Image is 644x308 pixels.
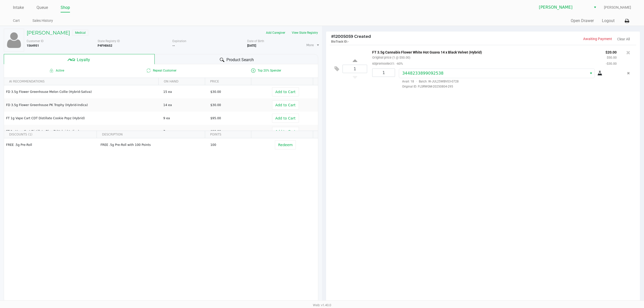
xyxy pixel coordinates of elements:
span: 12005059 Created [331,34,371,39]
div: Data table [4,78,318,131]
span: 3448233899092538 [402,71,443,76]
td: 100 [208,138,255,151]
td: 14 ea [161,98,208,112]
span: Date of Birth [247,39,264,43]
span: [PERSON_NAME] [604,5,631,10]
td: FREE .5g Pre-Roll with 100 Points [98,138,208,151]
td: FT 1g Vape Cart CDT Distillate Cookie Popz (Hybrid) [4,112,161,125]
button: Open Drawer [571,18,594,24]
a: Queue [37,4,48,11]
td: 7 ea [161,125,208,138]
span: Expiration [172,39,186,43]
td: FD 3.5g Flower Greenhouse Melon Collie (Hybrid-Sativa) [4,85,161,98]
div: Data table [4,131,318,215]
small: 60premselect1: [372,62,403,65]
button: View State Registry [289,29,318,37]
span: Add to Cart [275,90,296,94]
td: 15 ea [161,85,208,98]
span: Original ID: FLSRWGM-20250804-295 [399,84,617,89]
td: FD 3.5g Flower Greenhouse PK Trophy (Hybrid-Indica) [4,98,161,112]
span: Add to Cart [275,129,296,133]
inline-svg: Active loyalty member [48,67,55,74]
p: Awaiting Payment [483,36,612,42]
th: PRICE [205,78,251,85]
td: 9 ea [161,112,208,125]
th: ON HAND [158,78,205,85]
td: FT 1g Vape Cart Distillate Blue Z (Hybrid-Indica) [4,125,161,138]
a: Cart [13,18,20,24]
small: Original price (1 @ $50.00) [372,56,410,59]
span: $30.00 [210,103,221,107]
b: [DATE] [247,44,256,47]
span: Add to Cart [275,103,296,107]
a: Shop [61,4,70,11]
span: Redeem [278,143,293,147]
span: # [331,34,334,39]
p: $20.00 [605,49,617,54]
th: DESCRIPTION [97,131,205,138]
th: AI RECOMMENDATIONS [4,78,158,85]
span: Customer ID [27,39,44,43]
span: Top 20% Spender [213,67,318,74]
span: State Registry ID [98,39,120,43]
span: Avail: 18 Batch: W-JUL25WBV03-0728 [399,80,459,83]
span: BioTrack ID: [331,40,348,43]
span: Add to Cart [275,116,296,120]
b: -- [172,44,175,47]
span: More [306,43,314,47]
span: Product Search [226,57,254,63]
span: Active [4,67,109,74]
span: $30.00 [210,90,221,94]
h5: [PERSON_NAME] [27,30,70,36]
th: DISCOUNTS (1) [4,131,97,138]
b: P4FH0652 [98,44,112,47]
button: Clear All [617,37,630,42]
span: -60% [395,62,403,65]
th: POINTS [205,131,251,138]
button: Add to Cart [272,87,299,96]
button: Remove the package from the orderLine [625,69,632,78]
button: Select [591,3,599,12]
li: More [304,41,320,49]
span: $90.00 [210,130,221,133]
button: Redeem [275,140,296,149]
button: Add to Cart [272,127,299,136]
span: · [414,80,419,83]
inline-svg: Is a top 20% spender [250,67,256,74]
span: [PERSON_NAME] [539,4,588,10]
small: $50.00 [607,56,617,59]
a: Intake [13,4,24,11]
span: Repeat Customer [109,67,213,74]
b: 1564951 [27,44,39,47]
small: -$30.00 [606,62,617,65]
button: Select [587,69,595,78]
inline-svg: Is repeat customer [146,67,152,74]
p: FT 3.5g Cannabis Flower White Hot Guava 14 x Black Velvet (Hybrid) [372,49,598,54]
button: Logout [602,18,615,24]
button: Add Caregiver [263,29,289,37]
td: FREE .5g Pre-Roll [4,138,98,151]
span: Web: v1.40.0 [313,303,331,307]
span: Loyalty [77,57,90,63]
button: Add to Cart [272,100,299,110]
span: Medical [73,30,88,36]
span: $95.00 [210,116,221,120]
button: Add to Cart [272,114,299,123]
a: Sales History [32,18,53,24]
span: - [348,40,349,43]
